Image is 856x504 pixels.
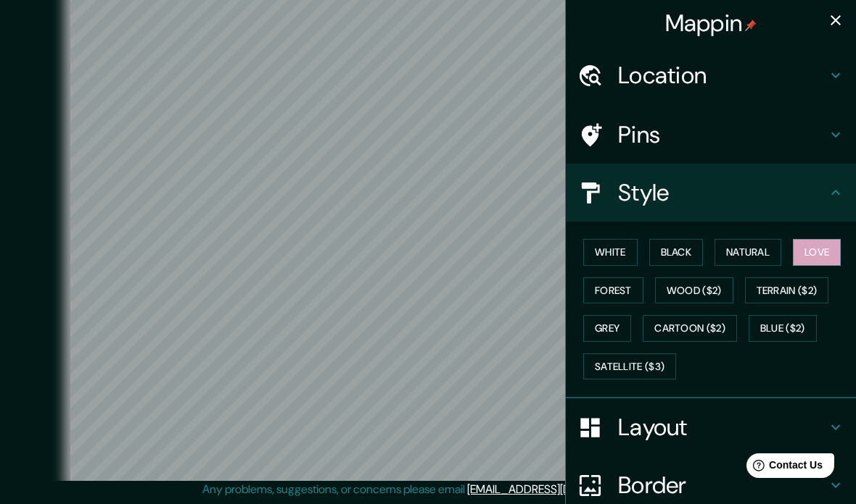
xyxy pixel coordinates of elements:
div: Layout [566,398,856,456]
h4: Location [618,61,827,90]
h4: Border [618,471,827,500]
h4: Layout [618,413,827,442]
button: Wood ($2) [655,277,733,304]
button: Love [793,239,841,266]
div: Style [566,164,856,222]
button: White [583,239,638,266]
img: pin-icon.png [745,20,757,31]
a: [EMAIL_ADDRESS][DOMAIN_NAME] [467,482,646,497]
h4: Style [618,178,827,207]
h4: Pins [618,120,827,149]
h4: Mappin [665,9,757,38]
p: Any problems, suggestions, or concerns please email . [202,481,649,498]
iframe: Help widget launcher [727,448,840,488]
button: Terrain ($2) [745,277,829,304]
button: Natural [715,239,781,266]
button: Satellite ($3) [583,353,676,380]
button: Cartoon ($2) [643,315,737,342]
div: Pins [566,106,856,164]
button: Black [649,239,704,266]
button: Blue ($2) [749,315,817,342]
button: Grey [583,315,631,342]
button: Forest [583,277,643,304]
div: Location [566,46,856,104]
